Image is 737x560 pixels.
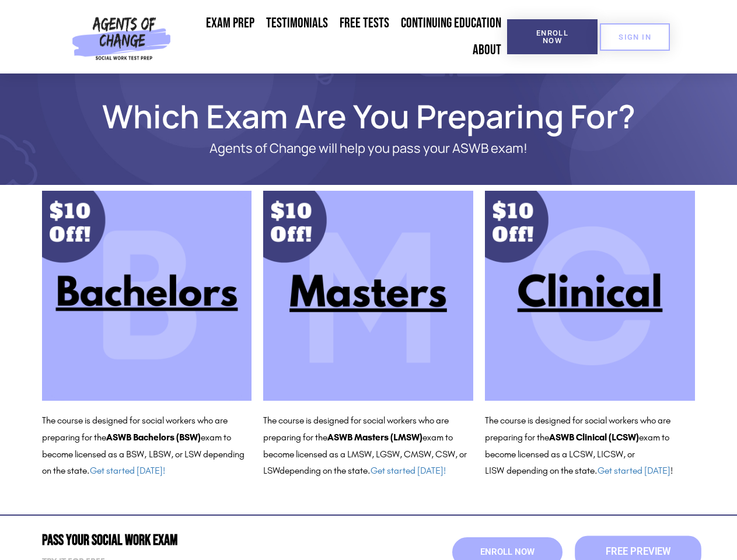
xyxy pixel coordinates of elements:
[106,432,201,443] b: ASWB Bachelors (BSW)
[526,29,579,44] span: Enroll Now
[90,465,165,476] a: Get started [DATE]!
[42,412,252,480] p: The course is designed for social workers who are preparing for the exam to become licensed as a ...
[260,10,334,37] a: Testimonials
[36,103,701,129] h1: Which Exam Are You Preparing For?
[42,533,363,548] h2: Pass Your Social Work Exam
[371,465,446,476] a: Get started [DATE]!
[600,23,670,51] a: SIGN IN
[605,547,670,557] span: Free Preview
[507,465,595,476] span: depending on the state
[485,412,695,480] p: The course is designed for social workers who are preparing for the exam to become licensed as a ...
[595,465,673,476] span: . !
[263,412,473,480] p: The course is designed for social workers who are preparing for the exam to become licensed as a ...
[549,432,639,443] b: ASWB Clinical (LCSW)
[280,465,446,476] span: depending on the state.
[200,10,260,37] a: Exam Prep
[395,10,507,37] a: Continuing Education
[176,10,507,64] nav: Menu
[83,141,655,156] p: Agents of Change will help you pass your ASWB exam!
[327,432,422,443] b: ASWB Masters (LMSW)
[598,465,670,476] a: Get started [DATE]
[480,548,535,556] span: Enroll Now
[619,33,651,41] span: SIGN IN
[467,37,507,64] a: About
[507,19,598,54] a: Enroll Now
[334,10,395,37] a: Free Tests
